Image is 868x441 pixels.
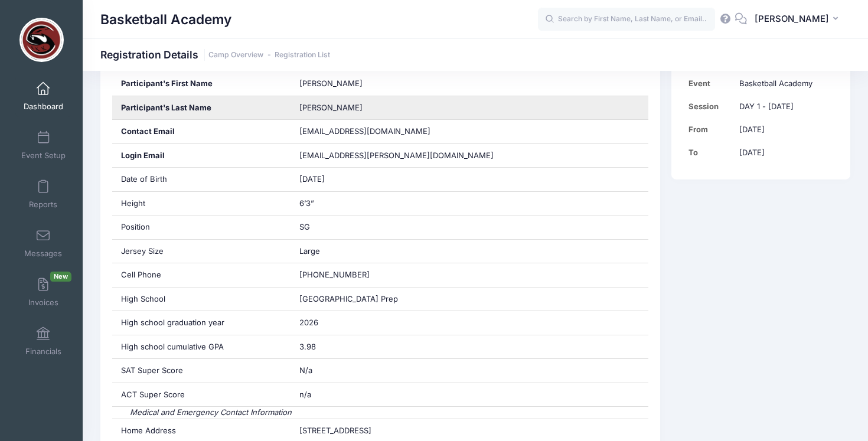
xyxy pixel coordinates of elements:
[112,72,291,96] div: Participant's First Name
[747,6,850,33] button: [PERSON_NAME]
[112,311,291,335] div: High school graduation year
[100,6,231,33] h1: Basketball Academy
[734,118,833,141] td: [DATE]
[24,249,62,259] span: Messages
[734,95,833,118] td: DAY 1 - [DATE]
[538,8,715,31] input: Search by First Name, Last Name, or Email...
[112,192,291,215] div: Height
[299,246,320,256] span: Large
[100,48,330,61] h1: Registration Details
[15,174,71,215] a: Reports
[299,342,316,351] span: 3.98
[112,335,291,359] div: High school cumulative GPA
[15,321,71,362] a: Financials
[688,72,733,95] td: Event
[112,120,291,143] div: Contact Email
[299,294,398,303] span: [GEOGRAPHIC_DATA] Prep
[112,359,291,383] div: SAT Super Score
[28,298,58,308] span: Invoices
[299,198,314,208] span: 6’3”
[299,174,325,184] span: [DATE]
[112,96,291,120] div: Participant's Last Name
[19,18,64,62] img: Basketball Academy
[112,288,291,311] div: High School
[208,51,263,60] a: Camp Overview
[734,141,833,164] td: [DATE]
[299,365,312,375] span: N/a
[112,383,291,407] div: ACT Super Score
[299,270,370,279] span: [PHONE_NUMBER]
[299,150,494,162] span: [EMAIL_ADDRESS][PERSON_NAME][DOMAIN_NAME]
[112,407,649,419] div: Medical and Emergency Contact Information
[299,318,318,327] span: 2026
[15,125,71,166] a: Event Setup
[688,141,733,164] td: To
[112,168,291,191] div: Date of Birth
[112,215,291,239] div: Position
[24,102,63,112] span: Dashboard
[299,390,311,399] span: n/a
[299,426,371,435] span: [STREET_ADDRESS]
[299,222,310,231] span: SG
[15,76,71,117] a: Dashboard
[112,240,291,263] div: Jersey Size
[15,223,71,264] a: Messages
[29,200,57,210] span: Reports
[688,118,733,141] td: From
[50,272,71,282] span: New
[755,12,829,25] span: [PERSON_NAME]
[299,126,430,136] span: [EMAIL_ADDRESS][DOMAIN_NAME]
[21,151,66,161] span: Event Setup
[112,144,291,168] div: Login Email
[15,272,71,313] a: InvoicesNew
[688,95,733,118] td: Session
[25,347,61,357] span: Financials
[734,72,833,95] td: Basketball Academy
[112,263,291,287] div: Cell Phone
[299,79,363,88] span: [PERSON_NAME]
[299,103,363,112] span: [PERSON_NAME]
[275,51,330,60] a: Registration List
